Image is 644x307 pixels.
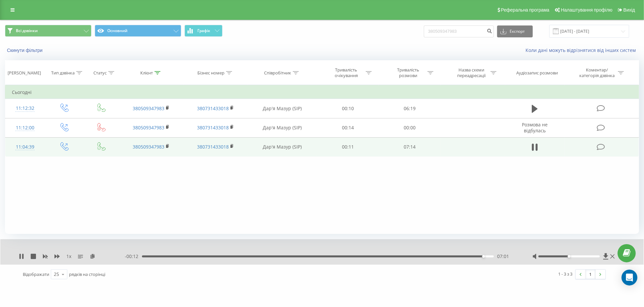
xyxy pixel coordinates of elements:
span: Налаштування профілю [561,7,612,13]
span: Всі дзвінки [16,28,38,33]
div: Аудіозапис розмови [516,70,558,76]
td: 00:00 [379,118,441,137]
div: Accessibility label [482,255,485,258]
td: 07:14 [379,137,441,156]
div: Назва схеми переадресації [454,67,489,78]
div: [PERSON_NAME] [8,70,41,76]
a: 380509347983 [133,105,164,111]
a: 380731433018 [197,144,229,150]
div: Клієнт [140,70,153,76]
td: Сьогодні [5,86,639,99]
button: Експорт [497,25,533,37]
div: 11:12:32 [12,102,38,115]
td: Дар'я Мазур (SIP) [248,118,317,137]
span: Відображати [23,271,49,277]
span: Графік [197,28,210,33]
button: Скинути фільтри [5,47,46,53]
span: Реферальна програма [501,7,550,13]
a: 380509347983 [133,124,164,131]
button: Основний [95,25,181,37]
div: Open Intercom Messenger [622,270,637,285]
span: рядків на сторінці [69,271,105,277]
td: 00:14 [317,118,379,137]
div: Бізнес номер [197,70,224,76]
div: 25 [54,271,59,278]
a: Коли дані можуть відрізнятися вiд інших систем [525,47,639,53]
td: 06:19 [379,99,441,118]
input: Пошук за номером [424,25,494,37]
span: Розмова не відбулась [522,121,548,134]
a: 380509347983 [133,144,164,150]
div: Тип дзвінка [51,70,75,76]
span: Вихід [624,7,635,13]
div: 11:04:39 [12,141,38,153]
div: Співробітник [264,70,291,76]
div: Тривалість розмови [390,67,426,78]
td: 00:10 [317,99,379,118]
td: 00:11 [317,137,379,156]
div: 1 - 3 з 3 [558,271,572,277]
div: 11:12:00 [12,121,38,134]
button: Графік [185,25,222,37]
span: 07:01 [497,253,509,260]
a: 380731433018 [197,124,229,131]
span: - 00:12 [125,253,142,260]
div: Accessibility label [568,255,570,258]
div: Тривалість очікування [329,67,364,78]
a: 1 [586,270,595,279]
div: Коментар/категорія дзвінка [578,67,616,78]
td: Дар'я Мазур (SIP) [248,137,317,156]
div: Статус [93,70,107,76]
td: Дар'я Мазур (SIP) [248,99,317,118]
span: 1 x [66,253,71,260]
button: Всі дзвінки [5,25,91,37]
a: 380731433018 [197,105,229,111]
